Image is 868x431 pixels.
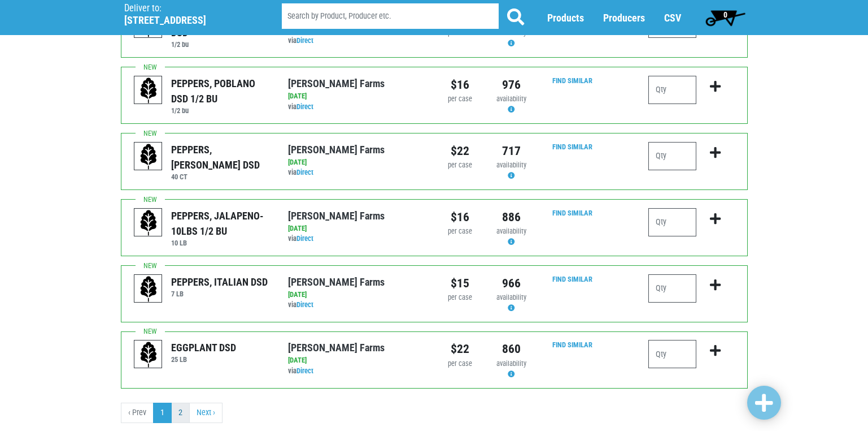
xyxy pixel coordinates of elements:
div: per case [443,160,477,171]
h5: [STREET_ADDRESS] [124,14,253,27]
div: EGGPLANT DSD [171,340,236,355]
a: Producers [603,12,645,24]
a: [PERSON_NAME] Farms [288,77,385,89]
span: availability [496,94,526,103]
div: [DATE] [288,223,425,234]
div: PEPPERS, ITALIAN DSD [171,274,268,290]
a: Find Similar [552,143,592,151]
div: via [288,300,425,311]
div: per case [443,94,477,105]
p: Deliver to: [124,3,253,14]
h6: 40 CT [171,173,271,181]
div: 976 [494,76,529,94]
div: PEPPERS, JALAPENO- 10LBS 1/2 BU [171,208,271,239]
input: Qty [648,340,696,368]
a: 1 [153,403,172,423]
a: [PERSON_NAME] Farms [288,210,385,222]
div: per case [443,359,477,369]
span: availability [496,293,526,301]
span: 0 [723,10,727,19]
a: Direct [296,36,313,45]
a: Direct [296,300,313,309]
a: [PERSON_NAME] Farms [288,276,385,288]
span: availability [496,359,526,368]
img: placeholder-variety-43d6402dacf2d531de610a020419775a.svg [134,76,163,105]
div: [DATE] [288,157,425,168]
span: availability [496,161,526,169]
div: $16 [443,208,477,226]
a: Direct [296,234,313,243]
div: via [288,366,425,377]
a: Find Similar [552,341,592,349]
h6: 1/2 bu [171,106,271,115]
a: Find Similar [552,76,592,85]
div: 966 [494,274,529,292]
a: Products [547,12,584,24]
nav: pager [121,403,748,423]
input: Search by Product, Producer etc. [282,3,499,29]
div: per case [443,292,477,303]
a: CSV [664,12,681,24]
a: [PERSON_NAME] Farms [288,144,385,156]
h6: 25 LB [171,355,236,364]
div: PEPPERS, POBLANO DSD 1/2 BU [171,76,271,106]
div: via [288,36,425,46]
a: [PERSON_NAME] Farms [288,342,385,354]
h6: 7 LB [171,290,268,298]
div: $15 [443,274,477,292]
h6: 10 LB [171,239,271,247]
a: Find Similar [552,209,592,217]
div: [DATE] [288,290,425,300]
input: Qty [648,142,696,170]
div: [DATE] [288,91,425,102]
div: $22 [443,142,477,160]
img: placeholder-variety-43d6402dacf2d531de610a020419775a.svg [134,143,163,171]
div: 886 [494,208,529,226]
div: $16 [443,76,477,94]
a: 2 [171,403,190,423]
input: Qty [648,274,696,303]
img: placeholder-variety-43d6402dacf2d531de610a020419775a.svg [134,275,163,303]
div: via [288,167,425,178]
a: Direct [296,168,313,176]
div: [DATE] [288,355,425,366]
img: placeholder-variety-43d6402dacf2d531de610a020419775a.svg [134,341,163,369]
a: Find Similar [552,275,592,283]
img: placeholder-variety-43d6402dacf2d531de610a020419775a.svg [134,209,163,237]
div: via [288,102,425,113]
a: Direct [296,102,313,111]
input: Qty [648,208,696,236]
div: PEPPERS, [PERSON_NAME] DSD [171,142,271,173]
div: 717 [494,142,529,160]
h6: 1/2 bu [171,40,271,49]
a: Direct [296,367,313,375]
div: 860 [494,340,529,358]
a: next [189,403,223,423]
div: $22 [443,340,477,358]
a: 0 [700,6,751,29]
span: availability [496,227,526,235]
div: per case [443,226,477,237]
div: via [288,234,425,244]
input: Qty [648,76,696,104]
